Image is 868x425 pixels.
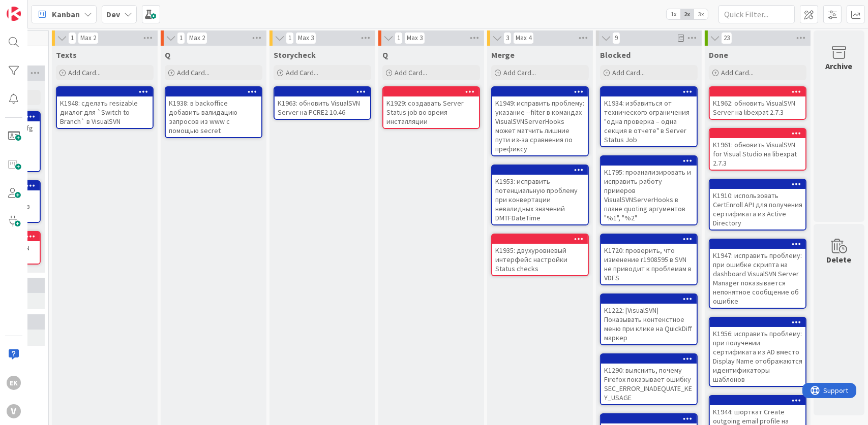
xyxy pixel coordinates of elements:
[382,50,388,60] span: Q
[80,36,96,41] div: Max 2
[166,96,261,137] div: K1938: в backoffice добавить валидацию запросов из www с помощью secret
[601,354,697,404] div: K1290: выяснить, почему Firefox показывает ошибку SEC_ERROR_INADEQUATE_KEY_USAGE
[492,166,588,224] div: K1953: исправить потенциальную проблему при конвертации невалидных значений DMTFDateTime
[601,295,697,344] div: K1222: [VisualSVN] Показывать контекстное меню при клике на QuickDiff маркер
[710,87,805,119] div: K1962: обновить VisualSVN Server на libexpat 2.7.3
[709,50,728,60] span: Done
[612,68,645,77] span: Add Card...
[710,189,805,230] div: K1910: использовать CertEnroll API для получения сертификата из Active Directory
[710,240,805,308] div: K1947: исправить проблему: при ошибке скрипта на dashboard VisualSVN Server Manager показывается ...
[68,32,76,44] span: 1
[57,87,153,128] div: K1948: сделать resizable диалог для `Switch to Branch` в VisualSVN
[395,68,427,77] span: Add Card...
[680,9,694,19] span: 2x
[710,318,805,386] div: K1956: исправить проблему: при получении сертификата из AD вместо Display Name отображаются идент...
[56,50,77,60] span: Texts
[491,50,515,60] span: Merge
[694,9,708,19] span: 3x
[492,244,588,275] div: K1935: двухуровневый интерфейс настройки Status checks
[492,235,588,275] div: K1935: двухуровневый интерфейс настройки Status checks
[274,50,316,60] span: Storycheck
[601,304,697,344] div: K1222: [VisualSVN] Показывать контекстное меню при клике на QuickDiff маркер
[503,68,536,77] span: Add Card...
[7,376,21,390] div: EK
[719,5,795,23] input: Quick Filter...
[710,138,805,170] div: K1961: обновить VisualSVN for Visual Studio на libexpat 2.7.3
[710,129,805,170] div: K1961: обновить VisualSVN for Visual Studio на libexpat 2.7.3
[407,36,423,41] div: Max 3
[177,32,185,44] span: 1
[601,166,697,224] div: K1795: проанализировать и исправить работу примеров VisualSVNServerHooks в плане quoting аргумент...
[710,96,805,119] div: K1962: обновить VisualSVN Server на libexpat 2.7.3
[710,327,805,386] div: K1956: исправить проблему: при получении сертификата из AD вместо Display Name отображаются идент...
[710,249,805,308] div: K1947: исправить проблему: при ошибке скрипта на dashboard VisualSVN Server Manager показывается ...
[827,253,852,266] div: Delete
[492,175,588,224] div: K1953: исправить потенциальную проблему при конвертации невалидных значений DMTFDateTime
[601,244,697,284] div: K1720: проверить, что изменение r1908595 в SVN не приводит к проблемам в VDFS
[106,9,120,19] b: Dev
[612,32,620,44] span: 9
[826,60,853,72] div: Archive
[667,9,680,19] span: 1x
[503,32,512,44] span: 3
[721,32,732,44] span: 23
[492,87,588,155] div: K1949: исправить проблему: указание --filter в командах VisualSVNServerHooks может матчить лишние...
[286,68,318,77] span: Add Card...
[383,96,479,128] div: K1929: создавать Server Status job во время инсталляции
[68,68,101,77] span: Add Card...
[286,32,294,44] span: 1
[383,87,479,128] div: K1929: создавать Server Status job во время инсталляции
[177,68,209,77] span: Add Card...
[710,180,805,230] div: K1910: использовать CertEnroll API для получения сертификата из Active Directory
[275,96,370,119] div: K1963: обновить VisualSVN Server на PCRE2 10.46
[57,96,153,128] div: K1948: сделать resizable диалог для `Switch to Branch` в VisualSVN
[601,87,697,146] div: K1934: избавиться от технического ограничения "одна проверка – одна секция в отчете" в Server Sta...
[601,156,697,224] div: K1795: проанализировать и исправить работу примеров VisualSVNServerHooks в плане quoting аргумент...
[601,364,697,404] div: K1290: выяснить, почему Firefox показывает ошибку SEC_ERROR_INADEQUATE_KEY_USAGE
[601,96,697,146] div: K1934: избавиться от технического ограничения "одна проверка – одна секция в отчете" в Server Sta...
[165,50,170,60] span: Q
[395,32,403,44] span: 1
[7,7,21,21] img: Visit kanbanzone.com
[516,36,531,41] div: Max 4
[21,2,46,14] span: Support
[601,235,697,284] div: K1720: проверить, что изменение r1908595 в SVN не приводит к проблемам в VDFS
[166,87,261,137] div: K1938: в backoffice добавить валидацию запросов из www с помощью secret
[600,50,631,60] span: Blocked
[721,68,754,77] span: Add Card...
[52,8,80,20] span: Kanban
[7,404,21,418] div: V
[275,87,370,119] div: K1963: обновить VisualSVN Server на PCRE2 10.46
[298,36,314,41] div: Max 3
[189,36,205,41] div: Max 2
[492,96,588,155] div: K1949: исправить проблему: указание --filter в командах VisualSVNServerHooks может матчить лишние...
